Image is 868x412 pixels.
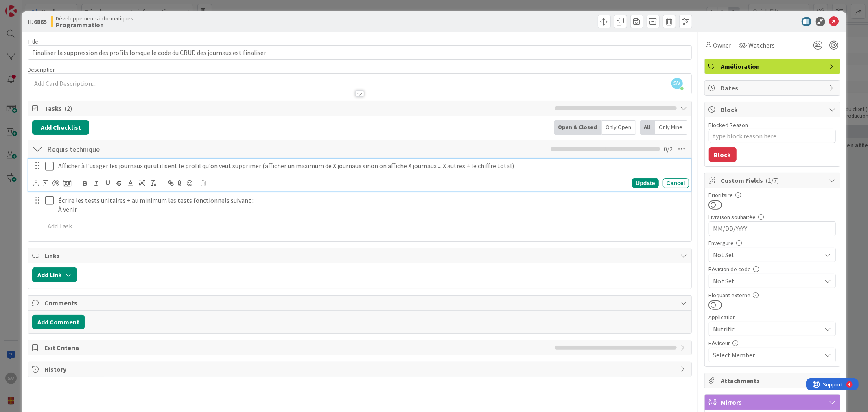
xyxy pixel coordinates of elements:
div: Réviseur [709,340,836,346]
input: Add Checklist... [44,142,227,156]
button: Add Link [32,267,77,282]
span: Tasks [44,103,550,113]
span: Description [28,66,56,73]
b: 6865 [34,18,47,26]
div: Cancel [663,178,689,188]
span: History [44,364,676,374]
span: Custom Fields [721,175,825,185]
p: À venir [58,205,686,214]
div: Only Open [602,120,636,135]
span: ( 1/7 ) [766,176,779,184]
div: Only Mine [655,120,687,135]
span: Mirrors [721,397,825,407]
span: Block [721,105,825,114]
div: All [640,120,655,135]
button: Block [709,147,737,162]
span: Watchers [749,40,775,50]
p: Afficher à l'usager les journaux qui utilisent le profil qu'on veut supprimer (afficher un maximu... [58,161,686,171]
span: Comments [44,298,676,308]
span: Owner [713,40,732,50]
label: Title [28,38,38,45]
span: Nutrific [713,323,818,335]
b: Programmation [56,22,133,28]
input: MM/DD/YYYY [713,222,831,236]
label: Blocked Reason [709,121,748,129]
span: SV [671,78,683,89]
span: Amélioration [721,61,825,71]
span: ID [28,17,47,26]
div: Open & Closed [554,120,602,135]
span: Développements informatiques [56,15,133,22]
span: Exit Criteria [44,343,550,353]
span: ( 2 ) [64,104,72,112]
span: Support [17,1,37,11]
div: 4 [42,3,44,10]
div: Update [632,178,658,188]
div: Prioritaire [709,192,836,198]
div: Révision de code [709,266,836,272]
span: Links [44,251,676,261]
p: Écrire les tests unitaires + au minimum les tests fonctionnels suivant : [58,196,686,205]
div: Bloquant externe [709,292,836,298]
span: Select Member [713,350,755,360]
span: 0 / 2 [664,144,673,154]
span: Not Set [713,249,818,261]
span: Dates [721,83,825,93]
div: Application [709,314,836,320]
div: Envergure [709,240,836,246]
button: Add Checklist [32,120,89,135]
button: Add Comment [32,315,85,329]
div: Livraison souhaitée [709,214,836,220]
span: Attachments [721,376,825,386]
input: type card name here... [28,45,691,60]
span: Not Set [713,275,818,287]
